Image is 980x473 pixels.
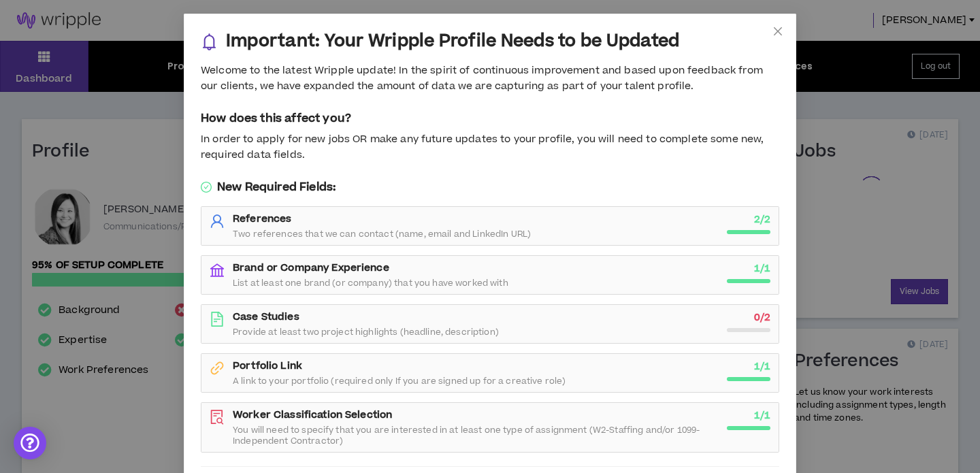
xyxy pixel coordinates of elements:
strong: 1 / 1 [754,359,770,374]
h5: How does this affect you? [201,110,779,127]
span: Provide at least two project highlights (headline, description) [233,327,499,338]
span: link [210,361,225,376]
strong: Case Studies [233,310,299,324]
span: List at least one brand (or company) that you have worked with [233,278,508,289]
strong: 1 / 1 [754,261,770,276]
span: close [772,26,783,37]
strong: 1 / 1 [754,408,770,423]
strong: Portfolio Link [233,359,302,373]
span: bank [210,263,225,278]
span: check-circle [201,182,212,193]
span: Two references that we can contact (name, email and LinkedIn URL) [233,229,531,240]
span: file-search [210,410,225,425]
span: file-text [210,312,225,327]
h5: New Required Fields: [201,179,779,195]
div: Open Intercom Messenger [14,427,46,459]
strong: 0 / 2 [754,310,770,325]
div: In order to apply for new jobs OR make any future updates to your profile, you will need to compl... [201,132,779,163]
span: user [210,214,225,229]
h3: Important: Your Wripple Profile Needs to be Updated [226,31,679,52]
span: You will need to specify that you are interested in at least one type of assignment (W2-Staffing ... [233,425,719,446]
div: Welcome to the latest Wripple update! In the spirit of continuous improvement and based upon feed... [201,63,779,94]
span: A link to your portfolio (required only If you are signed up for a creative role) [233,376,566,387]
strong: Brand or Company Experience [233,261,389,275]
strong: 2 / 2 [754,212,770,227]
button: Close [759,14,796,50]
strong: References [233,212,291,226]
span: bell [201,33,218,50]
strong: Worker Classification Selection [233,408,392,422]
